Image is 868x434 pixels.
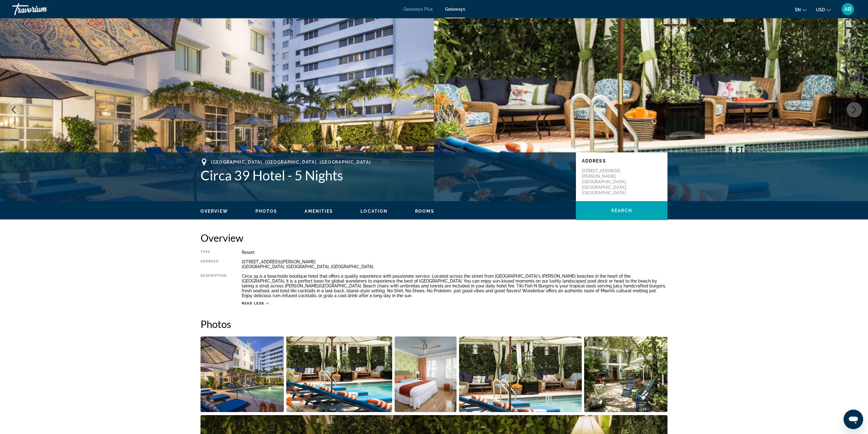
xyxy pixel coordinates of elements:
[201,259,226,269] div: Address
[360,209,388,214] span: Location
[6,102,21,117] button: Previous image
[795,5,807,14] button: Change language
[305,209,333,214] span: Amenities
[201,232,667,244] h2: Overview
[582,158,661,163] p: Address
[201,274,226,298] div: Description
[360,208,388,214] button: Location
[201,318,667,330] h2: Photos
[255,209,277,214] span: Photos
[201,209,228,214] span: Overview
[286,336,392,412] button: Open full-screen image slider
[12,1,73,17] a: Travorium
[201,208,228,214] button: Overview
[242,250,667,255] div: Resort
[844,410,863,429] iframe: Button to launch messaging window
[584,336,667,412] button: Open full-screen image slider
[795,7,801,12] span: en
[201,250,226,255] div: Type
[201,167,570,183] h1: Circa 39 Hotel - 5 Nights
[816,5,831,14] button: Change currency
[305,208,333,214] button: Amenities
[242,301,264,305] span: Read less
[242,259,667,269] div: [STREET_ADDRESS][PERSON_NAME] [GEOGRAPHIC_DATA], [GEOGRAPHIC_DATA], [GEOGRAPHIC_DATA]
[201,336,284,412] button: Open full-screen image slider
[611,208,632,213] span: Search
[576,201,667,220] button: Search
[844,6,852,12] span: AB
[395,336,457,412] button: Open full-screen image slider
[415,209,434,214] span: Rooms
[582,168,631,195] p: [STREET_ADDRESS][PERSON_NAME] [GEOGRAPHIC_DATA], [GEOGRAPHIC_DATA], [GEOGRAPHIC_DATA]
[840,3,856,16] button: User Menu
[445,7,465,12] a: Getaways
[403,7,433,12] a: Getaways Plus
[255,208,277,214] button: Photos
[242,274,667,298] div: Circa 39 is a beachside boutique hotel that offers a quality experience with passionate service. ...
[415,208,434,214] button: Rooms
[847,102,862,117] button: Next image
[816,7,825,12] span: USD
[242,301,269,306] button: Read less
[211,160,371,165] span: [GEOGRAPHIC_DATA], [GEOGRAPHIC_DATA], [GEOGRAPHIC_DATA]
[459,336,582,412] button: Open full-screen image slider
